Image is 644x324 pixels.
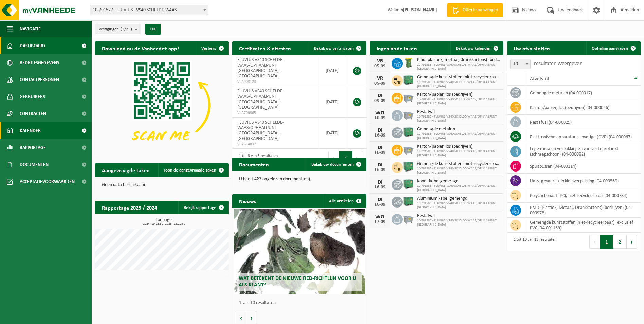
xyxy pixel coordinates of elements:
td: [DATE] [320,86,346,118]
div: 16-09 [373,168,387,173]
button: 1 [339,151,352,165]
span: VLA703365 [237,110,315,116]
img: PB-HB-1400-HPE-GN-01 [403,74,414,86]
div: WO [373,110,387,116]
td: karton/papier, los (bedrijven) (04-000026) [525,100,641,115]
span: Contactpersonen [20,71,59,88]
span: FLUVIUS VS40 SCHELDE-WAAS/OPHAALPUNT [GEOGRAPHIC_DATA] - [GEOGRAPHIC_DATA] [237,57,284,79]
img: PB-HB-1400-HPE-GN-01 [403,161,414,173]
div: DI [373,93,387,98]
button: Next [352,151,363,165]
span: Offerte aanvragen [461,7,500,14]
a: Bekijk uw documenten [306,158,366,171]
span: Rapportage [20,139,46,156]
div: VR [373,58,387,64]
td: elektronische apparatuur - overige (OVE) (04-000067) [525,129,641,144]
p: U heeft 423 ongelezen document(en). [239,177,359,182]
label: resultaten weergeven [534,61,582,66]
span: 10-791583 - FLUVIUS VS40 SCHELDE-WAAS/OPHAALPUNT [GEOGRAPHIC_DATA] [417,149,500,158]
span: Koper kabel gemengd [417,179,500,184]
td: lege metalen verpakkingen van verf en/of inkt (schraapschoon) (04-000082) [525,144,641,159]
div: 05-09 [373,64,387,69]
h2: Rapportage 2025 / 2024 [95,201,164,214]
span: Aluminium kabel gemengd [417,196,500,201]
img: PB-HB-1400-HPE-GN-01 [403,196,414,207]
span: 10-791583 - FLUVIUS VS40 SCHELDE-WAAS/OPHAALPUNT [GEOGRAPHIC_DATA] [417,63,500,71]
span: 10-791577 - FLUVIUS - VS40 SCHELDE-WAAS [90,5,208,15]
span: Karton/papier, los (bedrijven) [417,92,500,97]
div: VR [373,76,387,81]
span: Bekijk uw certificaten [314,46,354,51]
count: (1/25) [121,27,132,31]
a: Ophaling aanvragen [586,41,640,55]
span: Dashboard [20,37,45,54]
h2: Documenten [232,158,276,171]
img: PB-HB-1400-HPE-GN-01 [403,178,414,190]
div: DI [373,180,387,185]
strong: [PERSON_NAME] [403,7,437,13]
a: Bekijk rapportage [178,201,228,214]
h2: Aangevraagde taken [95,163,157,177]
span: Restafval [417,213,500,219]
span: Navigatie [20,20,41,37]
h2: Ingeplande taken [370,41,424,55]
div: DI [373,197,387,202]
h2: Download nu de Vanheede+ app! [95,41,186,55]
button: Previous [328,151,339,165]
span: 10-791583 - FLUVIUS VS40 SCHELDE-WAAS/OPHAALPUNT [GEOGRAPHIC_DATA] [417,115,500,123]
div: 1 tot 10 van 13 resultaten [510,234,556,249]
h2: Nieuws [232,194,263,208]
span: Bekijk uw documenten [311,162,354,167]
button: Vestigingen(1/25) [95,24,141,34]
button: 2 [613,235,627,249]
td: PMD (Plastiek, Metaal, Drankkartons) (bedrijven) (04-000978) [525,203,641,218]
a: Alle artikelen [324,194,366,208]
span: VLA614837 [237,142,315,147]
div: 09-09 [373,98,387,103]
span: Acceptatievoorwaarden [20,173,75,190]
span: 10-791583 - FLUVIUS VS40 SCHELDE-WAAS/OPHAALPUNT [GEOGRAPHIC_DATA] [417,80,500,88]
div: DI [373,128,387,133]
span: Toon de aangevraagde taken [164,168,216,173]
span: VLA903123 [237,79,315,85]
td: hars, gevaarlijk in kleinverpakking (04-000569) [525,174,641,188]
h2: Certificaten & attesten [232,41,298,55]
button: Next [627,235,637,249]
span: 10 [511,59,530,69]
span: 10-791583 - FLUVIUS VS40 SCHELDE-WAAS/OPHAALPUNT [GEOGRAPHIC_DATA] [417,97,500,106]
div: 05-09 [373,81,387,86]
span: Verberg [201,46,216,51]
td: polycarbonaat (PC), niet recycleerbaar (04-000784) [525,188,641,203]
img: Download de VHEPlus App [95,55,229,156]
img: WB-2500-GAL-GY-01 [403,109,414,121]
span: Vestigingen [99,24,132,34]
div: 16-09 [373,133,387,138]
div: 10-09 [373,116,387,121]
div: 16-09 [373,150,387,155]
td: restafval (04-000029) [525,115,641,129]
div: 17-09 [373,220,387,224]
div: DI [373,145,387,150]
span: 10-791583 - FLUVIUS VS40 SCHELDE-WAAS/OPHAALPUNT [GEOGRAPHIC_DATA] [417,219,500,227]
img: WB-2500-GAL-GY-01 [403,213,414,224]
button: 1 [600,235,613,249]
div: DI [373,162,387,168]
span: Gemengde kunststoffen (niet-recycleerbaar), exclusief pvc [417,75,500,80]
span: 10 [510,59,531,69]
p: 1 van 10 resultaten [239,301,363,305]
img: WB-0240-HPE-GN-50 [403,57,414,69]
span: 10-791583 - FLUVIUS VS40 SCHELDE-WAAS/OPHAALPUNT [GEOGRAPHIC_DATA] [417,201,500,210]
span: Kalender [20,122,41,139]
span: Bedrijfsgegevens [20,54,59,71]
h3: Tonnage [98,218,229,226]
a: Offerte aanvragen [447,3,503,17]
button: OK [145,24,161,35]
span: FLUVIUS VS40 SCHELDE-WAAS/OPHAALPUNT [GEOGRAPHIC_DATA] - [GEOGRAPHIC_DATA] [237,89,284,110]
h2: Uw afvalstoffen [507,41,557,55]
span: 10-791577 - FLUVIUS - VS40 SCHELDE-WAAS [90,5,208,15]
span: Ophaling aanvragen [592,46,628,51]
img: PB-HB-1400-HPE-GN-01 [403,126,414,138]
p: Geen data beschikbaar. [102,183,222,187]
div: WO [373,214,387,220]
span: Afvalstof [530,76,549,82]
